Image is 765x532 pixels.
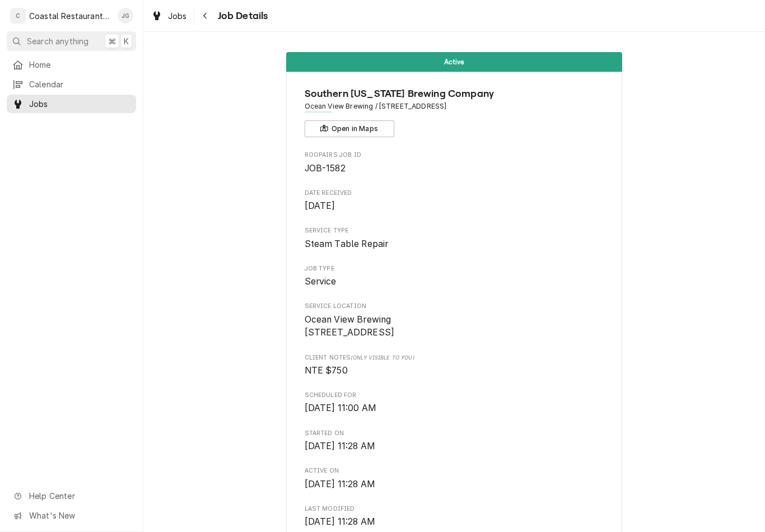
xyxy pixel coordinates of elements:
div: Active On [305,466,604,491]
div: [object Object] [305,353,604,377]
span: Service Type [305,237,604,251]
span: Active On [305,478,604,491]
div: Status [286,52,622,72]
span: NTE $750 [305,365,348,376]
div: Coastal Restaurant Repair [29,10,111,22]
div: Date Received [305,189,604,213]
span: Home [29,59,130,71]
span: Help Center [29,490,129,502]
span: Service Type [305,226,604,235]
span: Jobs [29,98,130,110]
span: [DATE] 11:28 AM [305,479,375,489]
span: [DATE] 11:28 AM [305,516,375,527]
div: Job Type [305,264,604,288]
span: JOB-1582 [305,163,346,174]
span: Search anything [27,35,88,47]
a: Calendar [7,75,136,94]
span: Roopairs Job ID [305,151,604,160]
button: Open in Maps [305,120,394,137]
span: Steam Table Repair [305,239,389,249]
div: JG [118,8,133,24]
span: Job Type [305,275,604,288]
span: What's New [29,510,129,521]
span: ⌘ [108,35,116,47]
span: [DATE] [305,200,335,211]
span: Name [305,86,604,101]
span: Last Modified [305,505,604,514]
span: Service Location [305,302,604,311]
div: Roopairs Job ID [305,151,604,175]
button: Search anything⌘K [7,31,136,51]
span: [DATE] 11:00 AM [305,403,376,413]
span: Jobs [168,10,187,22]
span: Started On [305,440,604,453]
span: Calendar [29,78,130,90]
a: Go to Help Center [7,487,136,505]
div: Client Information [305,86,604,137]
span: [object Object] [305,364,604,377]
span: Last Modified [305,515,604,529]
div: C [10,8,26,24]
div: Last Modified [305,505,604,529]
div: Service Location [305,302,604,339]
div: Started On [305,429,604,453]
a: Home [7,55,136,74]
div: James Gatton's Avatar [118,8,133,24]
span: Date Received [305,189,604,198]
span: Job Details [214,8,268,24]
a: Jobs [147,7,192,25]
span: Ocean View Brewing [STREET_ADDRESS] [305,314,395,338]
span: Active [444,58,465,66]
span: [DATE] 11:28 AM [305,441,375,451]
span: Roopairs Job ID [305,162,604,175]
a: Go to What's New [7,506,136,525]
span: Started On [305,429,604,438]
span: Scheduled For [305,402,604,415]
div: Service Type [305,226,604,250]
a: Jobs [7,95,136,113]
button: Navigate back [197,7,214,25]
span: Address [305,101,604,111]
div: Scheduled For [305,391,604,415]
span: Scheduled For [305,391,604,400]
span: Service Location [305,313,604,339]
span: Job Type [305,264,604,273]
span: Date Received [305,199,604,213]
span: (Only Visible to You) [351,354,414,361]
span: Service [305,276,337,287]
span: K [124,35,129,47]
span: Active On [305,466,604,475]
span: Client Notes [305,353,604,362]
